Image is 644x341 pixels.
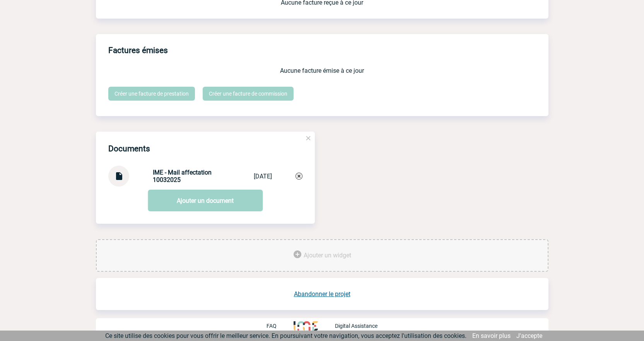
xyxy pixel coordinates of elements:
[108,67,536,74] p: Aucune facture émise à ce jour
[304,252,351,259] span: Ajouter un widget
[108,87,195,101] a: Créer une facture de prestation
[108,144,150,153] h4: Documents
[203,87,294,101] a: Créer une facture de commission
[148,190,263,211] a: Ajouter un document
[105,332,466,339] span: Ce site utilise des cookies pour vous offrir le meilleur service. En poursuivant votre navigation...
[266,323,277,329] p: FAQ
[108,40,548,61] h3: Factures émises
[294,321,318,331] img: http://www.idealmeetingsevents.fr/
[472,332,511,339] a: En savoir plus
[254,173,272,180] div: [DATE]
[294,290,350,298] a: Abandonner le projet
[266,322,294,329] a: FAQ
[516,332,542,339] a: J'accepte
[96,239,548,272] div: Ajouter des outils d'aide à la gestion de votre événement
[153,169,212,183] strong: IME - Mail affectation 10032025
[296,173,302,180] img: Supprimer
[305,135,312,142] img: close.png
[335,323,378,329] p: Digital Assistance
